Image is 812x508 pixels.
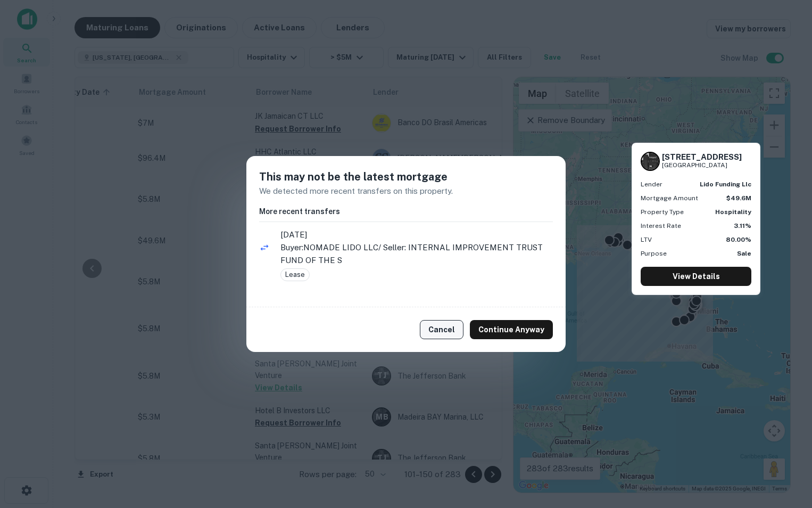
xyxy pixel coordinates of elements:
[726,236,751,243] strong: 80.00%
[641,249,667,258] p: Purpose
[641,221,681,231] p: Interest Rate
[662,152,742,162] h6: [STREET_ADDRESS]
[715,208,751,216] strong: Hospitality
[470,320,553,339] button: Continue Anyway
[759,423,812,474] iframe: Chat Widget
[641,193,698,203] p: Mortgage Amount
[259,185,553,198] p: We detected more recent transfers on this property.
[280,268,310,281] div: Lease
[641,235,652,244] p: LTV
[280,228,553,241] span: [DATE]
[641,267,751,286] a: View Details
[280,241,553,266] p: Buyer: NOMADE LIDO LLC / Seller: INTERNAL IMPROVEMENT TRUST FUND OF THE S
[281,269,309,280] span: Lease
[641,179,662,189] p: Lender
[259,206,553,217] h6: More recent transfers
[700,181,751,188] strong: lido funding llc
[641,207,684,217] p: Property Type
[737,250,751,257] strong: Sale
[259,169,553,185] h5: This may not be the latest mortgage
[726,194,751,202] strong: $49.6M
[420,320,463,339] button: Cancel
[734,222,751,230] strong: 3.11%
[662,160,742,170] p: [GEOGRAPHIC_DATA]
